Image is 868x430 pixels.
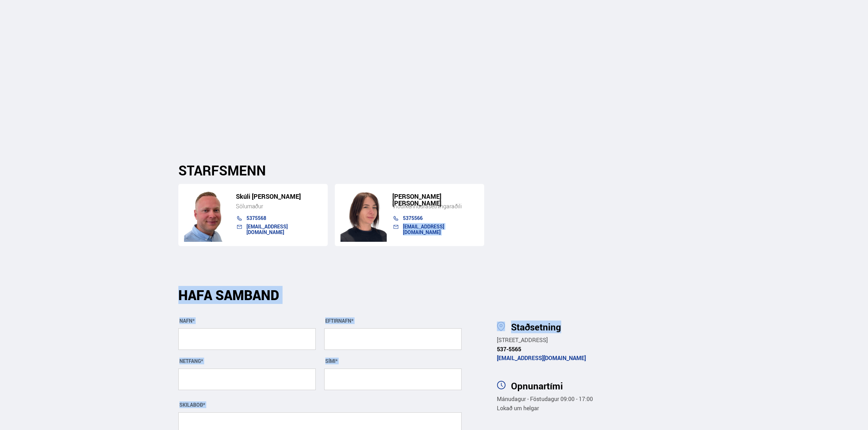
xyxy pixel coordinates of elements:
div: NAFN* [178,318,316,324]
a: 5375568 [246,215,266,221]
a: 537-5565 [497,345,521,353]
div: HAFA SAMBAND [178,290,462,309]
span: Mánudagur - Föstudagur 09:00 - 17:00 [497,395,593,403]
h5: Skúli [PERSON_NAME] [236,193,322,200]
a: [EMAIL_ADDRESS][DOMAIN_NAME] [403,223,444,235]
div: SÍMI* [324,358,462,364]
a: [EMAIL_ADDRESS][DOMAIN_NAME] [497,354,586,362]
div: SKILABOÐ* [178,402,462,408]
div: Sölumaður [236,203,322,210]
h5: [PERSON_NAME] [PERSON_NAME] [392,193,478,207]
button: Opna LiveChat spjallviðmót [6,3,27,24]
span: ásetningaraðili [425,202,462,210]
span: Lokað um helgar [497,404,539,412]
a: [STREET_ADDRESS] [497,336,548,344]
a: 5375566 [403,215,423,221]
img: TiAwD7vhpwHUHg8j.png [340,189,387,242]
img: m7PZdWzYfFvz2vuk.png [184,189,230,242]
div: NETFANG* [178,358,316,364]
div: Viðurkenndur [392,203,478,210]
img: pw9sMCDar5Ii6RG5.svg [497,322,505,331]
a: [EMAIL_ADDRESS][DOMAIN_NAME] [246,223,288,235]
h2: STARFSMENN [178,162,690,178]
h3: Opnunartími [511,381,690,391]
img: 5L2kbIWUWlfci3BR.svg [497,381,506,389]
h3: Staðsetning [511,322,690,332]
div: EFTIRNAFN* [324,318,462,324]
